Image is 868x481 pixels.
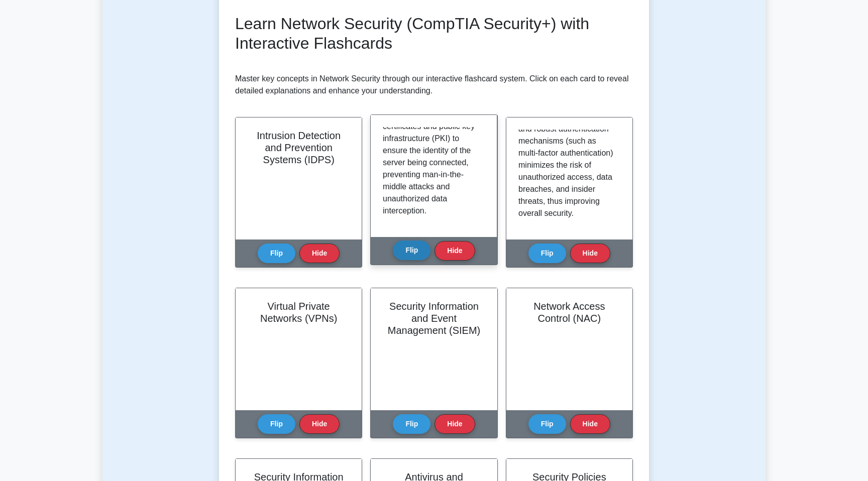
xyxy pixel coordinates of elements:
[570,414,610,434] button: Hide
[393,414,430,434] button: Flip
[528,414,566,434] button: Flip
[248,130,350,166] h2: Intrusion Detection and Prevention Systems (IDPS)
[235,73,633,97] p: Master key concepts in Network Security through our interactive flashcard system. Click on each c...
[435,241,475,261] button: Hide
[248,300,350,324] h2: Virtual Private Networks (VPNs)
[383,300,485,336] h2: Security Information and Event Management (SIEM)
[393,240,430,260] button: Flip
[528,244,566,263] button: Flip
[258,244,295,263] button: Flip
[235,14,633,53] h2: Learn Network Security (CompTIA Security+) with Interactive Flashcards
[435,414,475,434] button: Hide
[299,414,340,434] button: Hide
[518,300,620,324] h2: Network Access Control (NAC)
[299,244,340,263] button: Hide
[570,244,610,263] button: Hide
[258,414,295,434] button: Flip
